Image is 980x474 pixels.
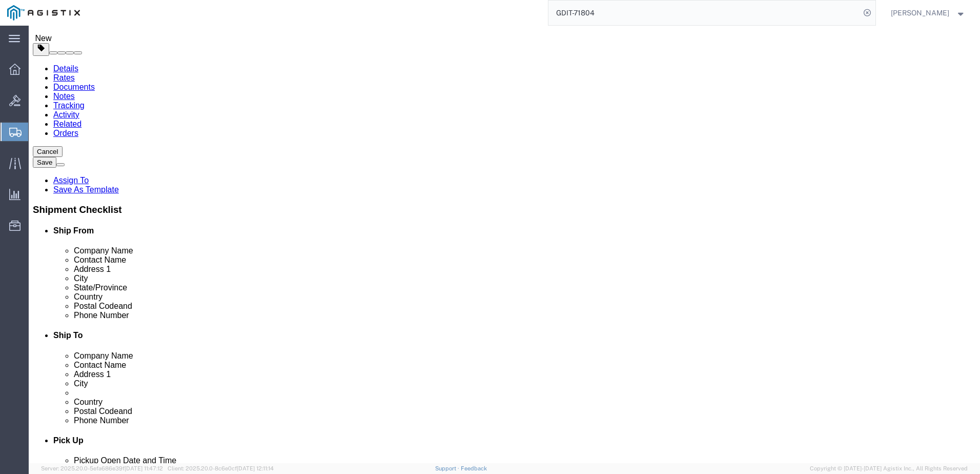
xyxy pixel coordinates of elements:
[890,7,966,19] button: [PERSON_NAME]
[7,5,80,21] img: logo
[125,465,163,471] span: [DATE] 11:47:12
[891,7,949,18] span: Dylan Jewell
[810,464,968,473] span: Copyright © [DATE]-[DATE] Agistix Inc., All Rights Reserved
[237,465,274,471] span: [DATE] 12:11:14
[435,465,461,471] a: Support
[548,1,860,25] input: Search for shipment number, reference number
[461,465,487,471] a: Feedback
[29,26,980,463] iframe: FS Legacy Container
[168,465,274,471] span: Client: 2025.20.0-8c6e0cf
[41,465,163,471] span: Server: 2025.20.0-5efa686e39f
